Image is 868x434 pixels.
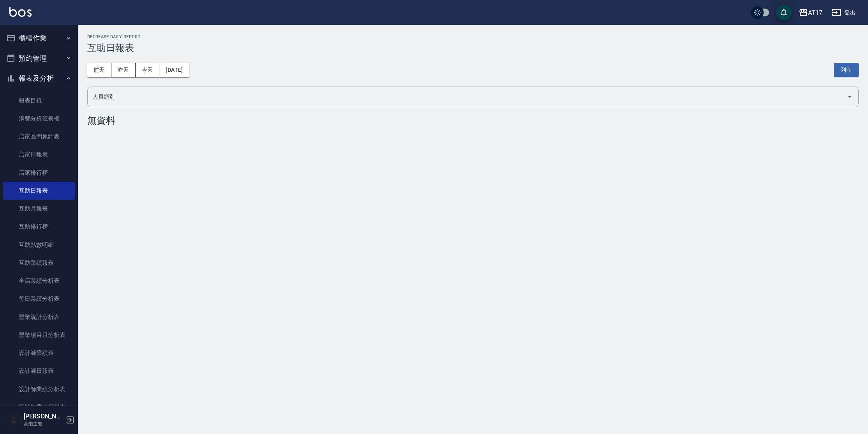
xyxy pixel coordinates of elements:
[136,63,160,77] button: 今天
[3,308,75,326] a: 營業統計分析表
[3,128,75,145] a: 店家區間累計表
[87,115,859,126] div: 無資料
[24,420,64,427] p: 高階主管
[111,63,136,77] button: 昨天
[3,145,75,163] a: 店家日報表
[3,380,75,398] a: 設計師業績分析表
[87,63,111,77] button: 前天
[3,362,75,380] a: 設計師日報表
[3,182,75,200] a: 互助日報表
[3,254,75,272] a: 互助業績報表
[808,8,822,18] div: AT17
[3,290,75,308] a: 每日業績分析表
[24,413,64,420] h5: [PERSON_NAME]
[796,5,826,21] button: AT17
[87,34,859,39] h2: Decrease Daily Report
[3,200,75,218] a: 互助月報表
[3,398,75,416] a: 設計師業績月報表
[9,7,32,17] img: Logo
[3,164,75,182] a: 店家排行榜
[159,63,189,77] button: [DATE]
[6,412,22,428] img: Person
[3,68,75,89] button: 報表及分析
[829,5,859,20] button: 登出
[3,110,75,128] a: 消費分析儀表板
[91,90,843,104] input: 人員名稱
[834,63,859,77] button: 列印
[3,92,75,110] a: 報表目錄
[3,344,75,362] a: 設計師業績表
[3,236,75,254] a: 互助點數明細
[3,272,75,290] a: 全店業績分析表
[3,28,75,48] button: 櫃檯作業
[843,90,856,103] button: Open
[3,218,75,236] a: 互助排行榜
[3,48,75,69] button: 預約管理
[3,326,75,344] a: 營業項目月分析表
[87,43,859,53] h3: 互助日報表
[776,5,792,20] button: save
